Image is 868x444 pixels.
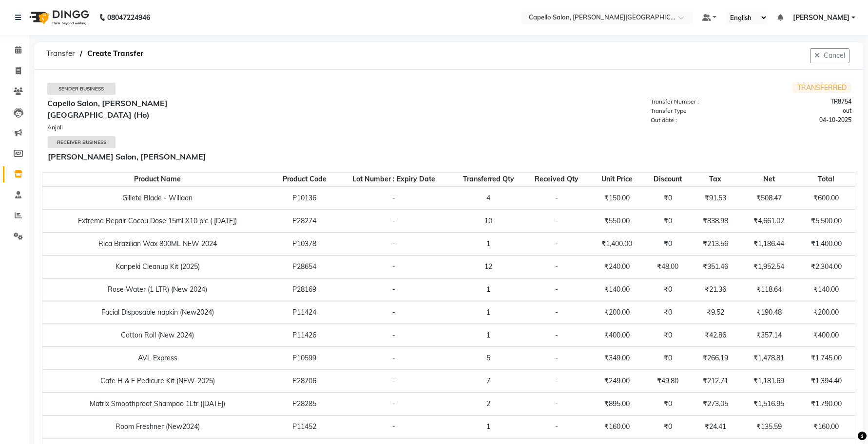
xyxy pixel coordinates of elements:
td: ₹400.00 [797,324,855,347]
td: ₹895.00 [588,392,646,415]
td: ₹240.00 [588,255,646,278]
td: ₹1,186.44 [740,232,798,255]
td: - [336,210,452,232]
td: ₹1,181.69 [740,370,798,392]
div: Transfer Number : [645,97,751,106]
td: ₹0 [645,347,690,370]
td: Gillete Blade - Willaon [42,187,273,210]
td: ₹140.00 [588,278,646,301]
td: - [525,210,588,232]
b: [PERSON_NAME] Salon, [PERSON_NAME] [48,152,206,161]
div: Out date : [645,116,751,124]
td: - [525,278,588,301]
button: Cancel [810,48,849,63]
td: - [525,301,588,324]
th: Product Code [273,172,336,187]
td: ₹1,400.00 [797,232,855,255]
div: Sender Business [47,83,116,95]
td: ₹351.46 [690,255,740,278]
td: ₹91.53 [690,187,740,210]
span: Create Transfer [82,45,148,62]
td: ₹0 [645,187,690,210]
td: ₹400.00 [588,324,646,347]
td: ₹0 [645,210,690,232]
td: ₹1,394.40 [797,370,855,392]
div: Transfer Type [645,107,751,115]
div: Receiver Business [48,136,116,148]
td: ₹9.52 [690,301,740,324]
td: P11452 [273,415,336,438]
td: P11424 [273,301,336,324]
td: - [336,324,452,347]
td: - [336,301,452,324]
td: - [336,187,452,210]
td: - [525,232,588,255]
b: 08047224946 [107,4,150,31]
td: ₹1,952.54 [740,255,798,278]
th: Discount [645,172,690,187]
td: - [525,347,588,370]
th: Lot Number : Expiry Date [336,172,452,187]
div: 04-10-2025 [751,116,857,124]
b: Capello Salon, [PERSON_NAME][GEOGRAPHIC_DATA] (Ho) [47,98,168,120]
td: P10599 [273,347,336,370]
td: ₹4,661.02 [740,210,798,232]
td: ₹135.59 [740,415,798,438]
td: ₹249.00 [588,370,646,392]
td: ₹140.00 [797,278,855,301]
td: ₹273.05 [690,392,740,415]
td: ₹357.14 [740,324,798,347]
td: AVL Express [42,347,273,370]
span: TRANSFERRED [792,82,851,93]
td: - [336,255,452,278]
td: ₹48.00 [645,255,690,278]
td: P28654 [273,255,336,278]
td: ₹349.00 [588,347,646,370]
td: 7 [452,370,525,392]
td: ₹213.56 [690,232,740,255]
td: ₹200.00 [797,301,855,324]
th: Received Qty [525,172,588,187]
td: Kanpeki Cleanup Kit (2025) [42,255,273,278]
td: ₹42.86 [690,324,740,347]
td: ₹49.80 [645,370,690,392]
div: TR8754 [751,97,857,106]
td: Extreme Repair Cocou Dose 15ml X10 pic ( [DATE]) [42,210,273,232]
td: - [525,392,588,415]
td: Matrix Smoothproof Shampoo 1Ltr ([DATE]) [42,392,273,415]
td: 4 [452,187,525,210]
td: ₹160.00 [797,415,855,438]
span: Transfer [41,45,80,62]
td: ₹24.41 [690,415,740,438]
td: ₹118.64 [740,278,798,301]
td: ₹266.19 [690,347,740,370]
td: ₹200.00 [588,301,646,324]
td: ₹0 [645,278,690,301]
td: ₹0 [645,392,690,415]
td: ₹0 [645,232,690,255]
td: - [336,232,452,255]
td: - [525,187,588,210]
td: P11426 [273,324,336,347]
td: Cafe H & F Pedicure Kit (NEW-2025) [42,370,273,392]
td: Cotton Roll (New 2024) [42,324,273,347]
td: Rose Water (1 LTR) (New 2024) [42,278,273,301]
td: - [336,370,452,392]
th: Total [797,172,855,187]
td: - [525,370,588,392]
td: ₹212.71 [690,370,740,392]
td: ₹1,400.00 [588,232,646,255]
td: ₹1,790.00 [797,392,855,415]
td: P28285 [273,392,336,415]
td: ₹160.00 [588,415,646,438]
td: 1 [452,415,525,438]
td: - [336,278,452,301]
td: P10378 [273,232,336,255]
td: P10136 [273,187,336,210]
td: P28274 [273,210,336,232]
th: Unit Price [588,172,646,187]
td: ₹150.00 [588,187,646,210]
td: 1 [452,232,525,255]
td: Room Freshner (New2024) [42,415,273,438]
td: P28169 [273,278,336,301]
